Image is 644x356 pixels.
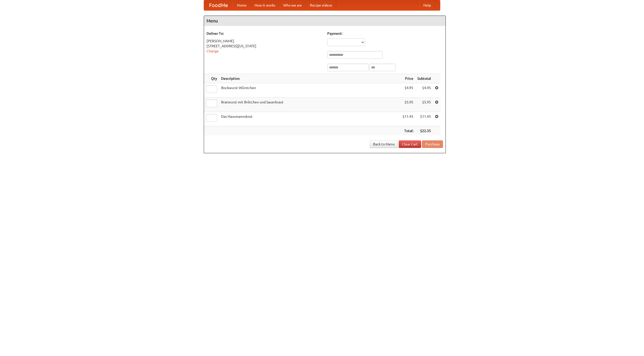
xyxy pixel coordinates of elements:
[370,140,398,148] a: Back to Menu
[279,0,306,10] a: Who we are
[400,98,415,112] td: $5.95
[400,74,415,83] th: Price
[204,0,233,10] a: FoodMe
[415,98,433,112] td: $5.95
[306,0,336,10] a: Recipe videos
[207,44,322,49] div: [STREET_ADDRESS][US_STATE]
[207,31,322,36] h5: Deliver To:
[251,0,279,10] a: How it works
[415,83,433,98] td: $4.95
[400,83,415,98] td: $4.95
[415,126,433,136] th: $22.35
[400,112,415,126] td: $11.45
[204,16,446,26] h4: Menu
[327,31,443,36] h5: Payment:
[204,74,219,83] th: Qty
[219,74,400,83] th: Description
[219,112,400,126] td: Das Hausmannskost
[419,0,435,10] a: Help
[207,49,219,53] a: Change
[399,140,421,148] a: Clear Cart
[207,38,322,44] div: [PERSON_NAME]
[219,83,400,98] td: Bockwurst Würstchen
[415,112,433,126] td: $11.45
[219,98,400,112] td: Bratwurst mit Brötchen und Sauerkraut
[400,126,415,136] th: Total:
[233,0,251,10] a: Home
[422,140,443,148] button: Purchase
[415,74,433,83] th: Subtotal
